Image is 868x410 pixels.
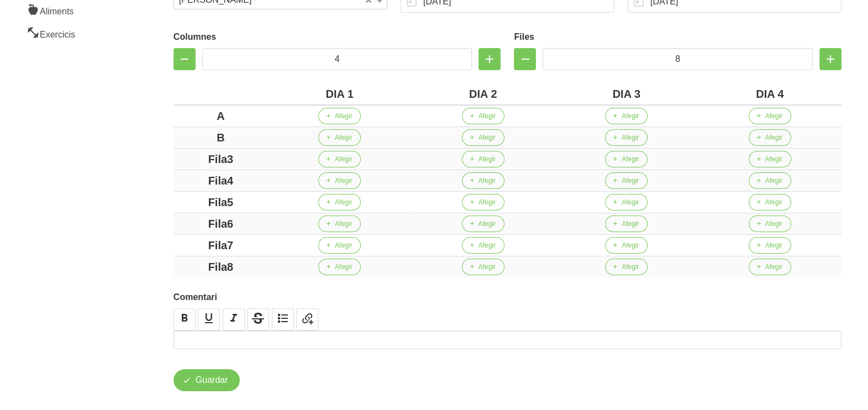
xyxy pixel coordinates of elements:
span: Afegir [622,154,639,164]
button: Afegir [605,108,648,124]
button: Afegir [749,215,791,232]
button: Afegir [318,129,361,146]
button: Afegir [462,215,504,232]
span: Guardar [196,374,228,387]
span: Afegir [478,176,496,186]
button: Afegir [462,259,504,275]
button: Afegir [749,129,791,146]
span: Afegir [765,219,782,229]
button: Afegir [318,237,361,254]
button: Afegir [605,237,648,254]
span: Afegir [622,219,639,229]
span: Afegir [622,176,639,186]
span: Afegir [478,111,496,121]
div: Fila8 [178,259,264,275]
span: Afegir [622,111,639,121]
span: Afegir [765,176,782,186]
div: A [178,108,264,124]
button: Afegir [605,129,648,146]
span: Afegir [335,133,352,143]
label: Comentari [173,291,841,304]
div: DIA 4 [702,86,837,102]
span: Afegir [765,111,782,121]
div: Fila5 [178,194,264,211]
span: Afegir [765,154,782,164]
button: Afegir [318,259,361,275]
span: Afegir [478,154,496,164]
span: Afegir [622,240,639,250]
div: DIA 3 [559,86,694,102]
span: Afegir [622,197,639,207]
button: Afegir [605,172,648,189]
button: Afegir [605,151,648,167]
span: Afegir [335,154,352,164]
button: Afegir [318,172,361,189]
span: Afegir [335,176,352,186]
button: Afegir [462,194,504,211]
a: Exercicis [20,22,114,45]
span: Afegir [765,262,782,272]
div: Fila3 [178,151,264,167]
button: Afegir [462,108,504,124]
span: Afegir [335,262,352,272]
span: Afegir [478,262,496,272]
button: Afegir [462,172,504,189]
button: Afegir [318,194,361,211]
span: Afegir [622,262,639,272]
div: B [178,129,264,146]
div: Fila7 [178,237,264,254]
span: Afegir [335,197,352,207]
span: Afegir [765,197,782,207]
span: Afegir [765,133,782,143]
span: Afegir [478,219,496,229]
button: Afegir [605,259,648,275]
button: Afegir [462,237,504,254]
div: DIA 1 [272,86,407,102]
button: Afegir [318,108,361,124]
button: Afegir [749,259,791,275]
span: Afegir [478,197,496,207]
span: Afegir [765,240,782,250]
button: Afegir [605,194,648,211]
button: Afegir [462,151,504,167]
span: Afegir [478,133,496,143]
button: Afegir [749,108,791,124]
label: Columnes [173,30,501,44]
span: Afegir [335,111,352,121]
button: Afegir [749,172,791,189]
button: Afegir [318,151,361,167]
div: Fila4 [178,172,264,189]
label: Files [514,30,841,44]
button: Afegir [318,215,361,232]
div: DIA 2 [415,86,550,102]
span: Afegir [335,219,352,229]
span: Afegir [478,240,496,250]
div: Fila6 [178,215,264,232]
button: Afegir [462,129,504,146]
span: Afegir [335,240,352,250]
button: Afegir [605,215,648,232]
button: Afegir [749,151,791,167]
button: Afegir [749,237,791,254]
button: Afegir [749,194,791,211]
button: Guardar [173,369,240,391]
span: Afegir [622,133,639,143]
